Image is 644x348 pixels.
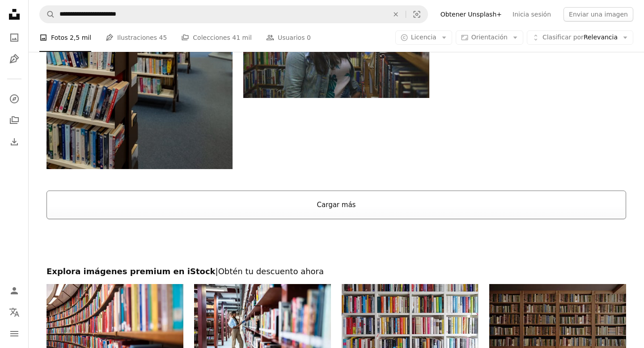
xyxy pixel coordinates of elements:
[411,34,436,41] span: Licencia
[5,303,23,321] button: Idioma
[47,266,626,277] h2: Explora imágenes premium en iStock
[106,23,167,52] a: Ilustraciones 45
[5,5,23,25] a: Inicio — Unsplash
[386,6,406,23] button: Borrar
[159,33,167,42] span: 45
[47,191,626,219] button: Cargar más
[527,30,633,45] button: Clasificar porRelevancia
[307,33,311,42] span: 0
[542,34,584,41] span: Clasificar por
[5,325,23,343] button: Menú
[5,133,23,151] a: Historial de descargas
[456,30,523,45] button: Orientación
[5,90,23,108] a: Explorar
[39,5,428,23] form: Encuentra imágenes en todo el sitio
[507,7,556,21] a: Inicia sesión
[216,267,324,276] span: | Obtén tu descuento ahora
[542,33,618,42] span: Relevancia
[5,111,23,129] a: Colecciones
[232,33,252,42] span: 41 mil
[406,6,428,23] button: Búsqueda visual
[395,30,452,45] button: Licencia
[5,29,23,47] a: Fotos
[5,282,23,300] a: Iniciar sesión / Registrarse
[563,7,633,21] button: Enviar una imagen
[5,50,23,68] a: Ilustraciones
[471,34,508,41] span: Orientación
[181,23,252,52] a: Colecciones 41 mil
[266,23,311,52] a: Usuarios 0
[435,7,507,21] a: Obtener Unsplash+
[40,6,55,23] button: Buscar en Unsplash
